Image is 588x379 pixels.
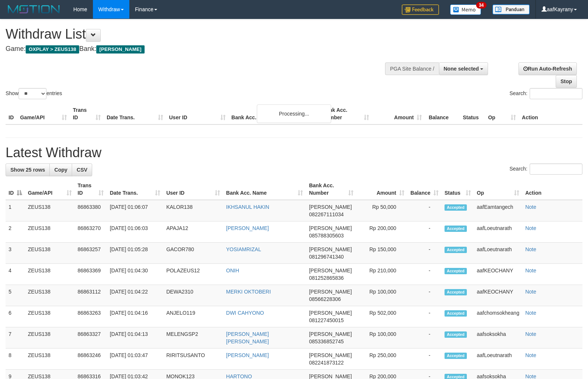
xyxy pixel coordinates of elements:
[530,88,582,99] input: Search:
[442,179,474,200] th: Status: activate to sort column ascending
[25,285,75,306] td: ZEUS138
[445,247,467,253] span: Accepted
[372,103,425,124] th: Amount
[49,163,72,176] a: Copy
[107,200,163,221] td: [DATE] 01:06:07
[356,243,407,264] td: Rp 150,000
[309,310,352,316] span: [PERSON_NAME]
[525,268,536,273] a: Note
[356,306,407,327] td: Rp 502,000
[309,296,341,302] span: Copy 08566228306 to clipboard
[407,349,442,370] td: -
[6,264,25,285] td: 4
[6,306,25,327] td: 6
[226,289,271,295] a: MERKI OKTOBERI
[309,360,343,366] span: Copy 082241873122 to clipboard
[485,103,519,124] th: Op
[474,327,522,349] td: aafsoksokha
[25,349,75,370] td: ZEUS138
[77,167,87,173] span: CSV
[445,331,467,338] span: Accepted
[407,327,442,349] td: -
[525,246,536,252] a: Note
[226,310,264,316] a: DWI CAHYONO
[450,4,481,15] img: Button%20Memo.svg
[402,4,439,15] img: Feedback.jpg
[309,289,352,295] span: [PERSON_NAME]
[163,179,223,200] th: User ID: activate to sort column ascending
[474,179,522,200] th: Op: activate to sort column ascending
[309,246,352,252] span: [PERSON_NAME]
[445,353,467,359] span: Accepted
[96,45,144,54] span: [PERSON_NAME]
[309,233,343,239] span: Copy 085788305603 to clipboard
[226,352,269,358] a: [PERSON_NAME]
[25,243,75,264] td: ZEUS138
[525,310,536,316] a: Note
[6,243,25,264] td: 3
[163,200,223,221] td: KALOR138
[75,306,107,327] td: 86863263
[6,27,385,42] h1: Withdraw List
[474,221,522,243] td: aafLoeutnarath
[385,62,439,75] div: PGA Site Balance /
[19,88,46,99] select: Showentries
[10,167,45,173] span: Show 25 rows
[309,331,352,337] span: [PERSON_NAME]
[519,103,582,124] th: Action
[257,104,331,123] div: Processing...
[518,62,577,75] a: Run Auto-Refresh
[226,204,269,210] a: IKHSANUL HAKIN
[75,285,107,306] td: 86863112
[530,163,582,175] input: Search:
[163,264,223,285] td: POLAZEUS12
[6,285,25,306] td: 5
[6,145,582,160] h1: Latest Withdraw
[107,285,163,306] td: [DATE] 01:04:22
[525,331,536,337] a: Note
[356,264,407,285] td: Rp 210,000
[70,103,104,124] th: Trans ID
[163,306,223,327] td: ANJELO119
[309,352,352,358] span: [PERSON_NAME]
[474,200,522,221] td: aafEamtangech
[356,349,407,370] td: Rp 250,000
[407,264,442,285] td: -
[25,200,75,221] td: ZEUS138
[25,327,75,349] td: ZEUS138
[439,62,488,75] button: None selected
[6,88,62,99] label: Show entries
[444,66,479,72] span: None selected
[522,179,582,200] th: Action
[492,4,530,14] img: panduan.png
[474,264,522,285] td: aafKEOCHANY
[6,4,62,15] img: MOTION_logo.png
[474,243,522,264] td: aafLoeutnarath
[6,221,25,243] td: 2
[474,306,522,327] td: aafchomsokheang
[6,200,25,221] td: 1
[163,349,223,370] td: RIRITSUSANTO
[309,317,343,323] span: Copy 081227450015 to clipboard
[407,200,442,221] td: -
[6,179,25,200] th: ID: activate to sort column descending
[309,338,343,344] span: Copy 085336852745 to clipboard
[6,45,385,53] h4: Game: Bank:
[107,179,163,200] th: Date Trans.: activate to sort column ascending
[25,221,75,243] td: ZEUS138
[407,221,442,243] td: -
[319,103,372,124] th: Bank Acc. Number
[223,179,306,200] th: Bank Acc. Name: activate to sort column ascending
[309,254,343,260] span: Copy 081296741340 to clipboard
[226,225,269,231] a: [PERSON_NAME]
[163,285,223,306] td: DEWA2310
[107,306,163,327] td: [DATE] 01:04:16
[6,103,17,124] th: ID
[407,285,442,306] td: -
[25,264,75,285] td: ZEUS138
[75,264,107,285] td: 86863369
[474,349,522,370] td: aafLoeutnarath
[6,327,25,349] td: 7
[75,327,107,349] td: 86863327
[107,327,163,349] td: [DATE] 01:04:13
